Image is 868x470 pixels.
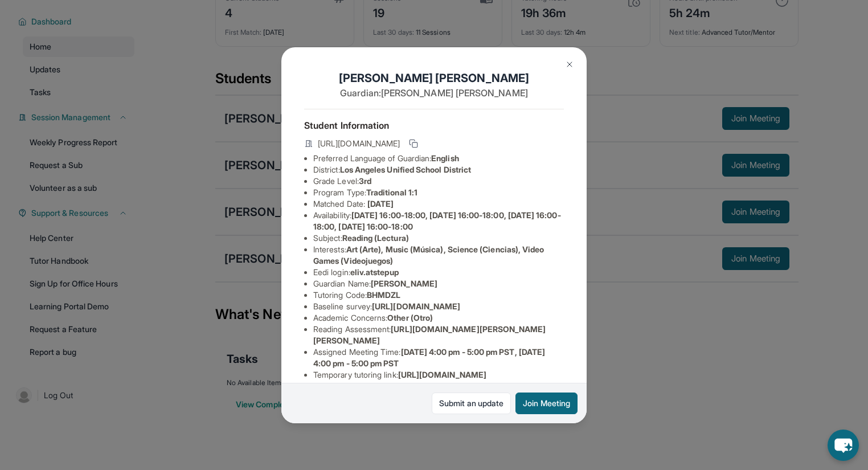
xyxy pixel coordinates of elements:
[313,210,561,231] span: [DATE] 16:00-18:00, [DATE] 16:00-18:00, [DATE] 16:00-18:00, [DATE] 16:00-18:00
[359,176,371,186] span: 3rd
[313,187,564,198] li: Program Type:
[340,165,471,174] span: Los Angeles Unified School District
[372,301,460,311] span: [URL][DOMAIN_NAME]
[415,381,503,391] span: [URL][DOMAIN_NAME]
[304,86,564,100] p: Guardian: [PERSON_NAME] [PERSON_NAME]
[304,70,564,86] h1: [PERSON_NAME] [PERSON_NAME]
[313,164,564,175] li: District:
[313,278,564,289] li: Guardian Name :
[367,199,394,209] span: [DATE]
[371,279,437,288] span: [PERSON_NAME]
[367,290,400,300] span: BHMDZL
[313,347,545,368] span: [DATE] 4:00 pm - 5:00 pm PST, [DATE] 4:00 pm - 5:00 pm PST
[313,324,546,345] span: [URL][DOMAIN_NAME][PERSON_NAME][PERSON_NAME]
[313,244,544,265] span: Art (Arte), Music (Música), Science (Ciencias), Video Games (Videojuegos)
[313,312,564,324] li: Academic Concerns :
[313,301,564,312] li: Baseline survey :
[313,244,564,267] li: Interests :
[828,430,859,461] button: chat-button
[398,370,486,379] span: [URL][DOMAIN_NAME]
[313,369,564,381] li: Temporary tutoring link :
[313,175,564,187] li: Grade Level:
[342,233,409,243] span: Reading (Lectura)
[313,267,564,278] li: Eedi login :
[313,346,564,369] li: Assigned Meeting Time :
[313,232,564,244] li: Subject :
[313,289,564,301] li: Tutoring Code :
[313,198,564,210] li: Matched Date:
[407,137,420,150] button: Copy link
[387,313,433,322] span: Other (Otro)
[313,210,564,232] li: Availability:
[313,153,564,164] li: Preferred Language of Guardian:
[431,153,459,163] span: English
[432,393,511,414] a: Submit an update
[565,60,574,69] img: Close Icon
[350,267,399,277] span: eliv.atstepup
[313,381,564,392] li: Student end-of-year survey :
[304,118,564,132] h4: Student Information
[313,324,564,346] li: Reading Assessment :
[318,138,400,149] span: [URL][DOMAIN_NAME]
[515,393,578,414] button: Join Meeting
[366,187,417,197] span: Traditional 1:1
